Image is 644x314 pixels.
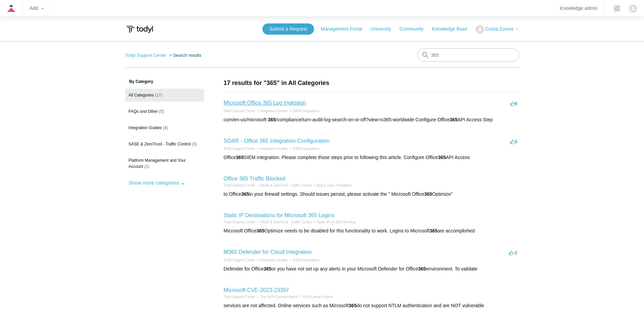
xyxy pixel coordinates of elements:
a: Todyl Support Center [224,258,256,262]
span: (4) [163,125,168,130]
a: The SGN Connect Agent [260,295,297,299]
em: 365 [438,155,446,160]
span: Costa Zounis [485,26,513,32]
li: SASE & ZeroTrust - Traffic Control [255,220,312,225]
li: Integration Guides [255,258,288,263]
span: -2 [509,250,517,255]
div: Microsoft Office Optimize needs to be disabled for this functionality to work. Logins to Microsof... [224,227,519,234]
a: App & SaaS Templates [317,184,352,187]
a: Todyl Support Center [224,109,256,113]
li: Todyl Support Center [224,220,256,225]
a: Todyl Support Center [224,295,256,299]
em: 365 [429,228,437,233]
button: Costa Zounis [476,25,519,34]
li: Integration Guides [255,108,288,114]
li: SASE & ZeroTrust - Traffic Control [255,183,312,188]
em: 365 [268,117,276,122]
div: com/en-us/microsoft- /compliance/turn-audit-log-search-on-or-off?view=o365-worldwide Configure Of... [224,116,519,123]
a: SASE & ZeroTrust - Traffic Control [260,184,312,187]
img: Todyl Support Center Help Center home page [125,23,154,36]
a: SIEM Integrations [293,147,319,151]
li: SIEM Integrations [288,108,319,114]
div: to Office in your firewall settings. Should issues persist, please activate the " Microsoft Offic... [224,191,519,198]
a: University [370,25,398,33]
em: 365 [349,303,356,308]
span: SASE & ZeroTrust - Traffic Control [129,142,191,146]
span: (3) [192,142,197,146]
li: Todyl Support Center [224,108,256,114]
span: Platform Management and Your Account [129,158,186,169]
button: Show more categories [125,176,188,189]
a: SOAR - Office 365 Integration Configuration [224,138,330,144]
a: SASE & ZeroTrust - Traffic Control [260,220,312,224]
h1: 17 results for "365" in All Categories [224,78,519,88]
li: App & SaaS Templates [312,183,352,188]
li: Todyl Support Center [224,258,256,263]
span: (1) [144,164,149,169]
a: Microsoft Office 365 Log Ingestion [224,100,306,106]
div: Defender for Office or you have not set up any alerts in your Microsoft Defender for Office envir... [224,265,519,273]
zd-hc-trigger: Click your profile icon to open the profile menu [629,4,637,13]
li: SIEM Integrations [288,146,319,151]
li: The SGN Connect Agent [255,294,297,299]
li: Integration Guides [255,146,288,151]
a: SGN Connect Agent [302,295,333,299]
em: 365 [449,117,457,122]
li: Search results [168,53,201,58]
div: services are not affected. Online services such as Microsoft do not support NTLM authentication a... [224,302,519,309]
em: 365 [241,191,249,197]
em: 365 [264,266,272,272]
span: All Categories [129,93,154,98]
span: (17) [155,93,162,98]
li: Todyl Support Center [224,146,256,151]
input: Search [417,48,519,62]
a: Microsoft CVE-2023-23397 [224,287,289,293]
a: Static IPs & SGN Routing [317,220,355,224]
div: Office SIEM integration. Please complete those steps prior to following this article. Configure O... [224,154,519,161]
a: M365 Defender for Cloud Integration [224,249,312,255]
li: Todyl Support Center [125,53,168,58]
em: 365 [257,228,264,233]
a: Integration Guides [260,147,288,151]
span: Integration Guides [129,125,162,130]
a: Platform Management and Your Account (1) [125,154,204,173]
a: Static IP Destinations for Microsoft 365 Logins [224,212,335,218]
em: 365 [236,155,244,160]
span: 6 [510,101,517,106]
zd-hc-trigger: Add [30,6,44,10]
a: Submit a Request [262,23,314,35]
a: Knowledge admin [560,6,597,10]
a: Todyl Support Center [125,53,167,58]
li: Todyl Support Center [224,294,256,299]
img: user avatar [629,4,637,13]
a: SASE & ZeroTrust - Traffic Control (3) [125,138,204,151]
li: SGN Connect Agent [297,294,333,299]
em: 365 [418,266,426,272]
li: Todyl Support Center [224,183,256,188]
li: SIEM Integrations [288,258,319,263]
span: FAQs and Other [129,109,158,114]
a: Todyl Support Center [224,220,256,224]
a: Integration Guides (4) [125,121,204,134]
a: SIEM Integrations [293,109,319,113]
a: Integration Guides [260,258,288,262]
a: Community [400,25,430,33]
a: Todyl Support Center [224,184,256,187]
span: (5) [159,109,164,114]
a: Management Portal [321,25,369,33]
a: SIEM Integrations [293,258,319,262]
span: 3 [510,139,517,144]
em: 365 [424,191,432,197]
a: Todyl Support Center [224,147,256,151]
a: All Categories (17) [125,89,204,102]
a: Knowledge Base [432,25,474,33]
a: Integration Guides [260,109,288,113]
a: FAQs and Other (5) [125,105,204,118]
a: Office 365 Traffic Blocked [224,176,286,181]
h3: By Category [125,78,204,85]
li: Static IPs & SGN Routing [312,220,355,225]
